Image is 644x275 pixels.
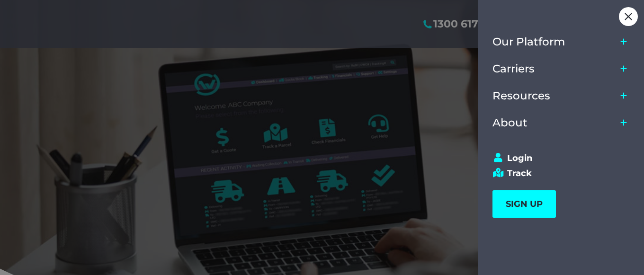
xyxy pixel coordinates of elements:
span: About [492,116,528,129]
div: Close [619,7,638,26]
span: Resources [492,89,550,102]
a: About [492,109,617,136]
a: Our Platform [492,28,617,55]
a: Login [492,153,621,163]
span: Carriers [492,62,535,75]
a: Track [492,168,621,178]
span: SIGN UP [506,199,543,209]
a: Resources [492,82,617,109]
a: SIGN UP [492,190,556,218]
a: Carriers [492,55,617,82]
span: Our Platform [492,35,565,48]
